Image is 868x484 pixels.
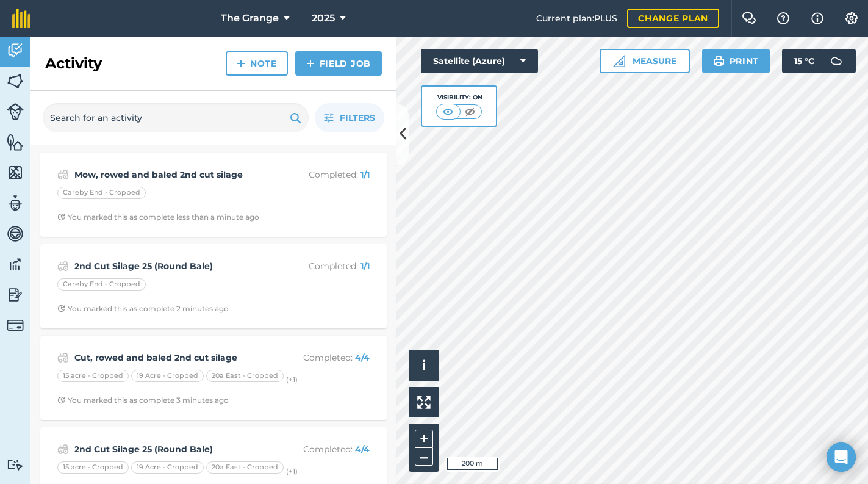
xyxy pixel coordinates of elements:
[360,261,370,272] strong: 1 / 1
[74,442,268,456] strong: 2nd Cut Silage 25 (Round Bale)
[57,370,129,382] div: 15 acre - Cropped
[57,461,129,474] div: 15 acre - Cropped
[415,430,433,448] button: +
[273,168,370,181] p: Completed :
[57,305,65,312] img: Clock with arrow pointing clockwise
[57,167,69,182] img: svg+xml;base64,PD94bWwgdmVyc2lvbj0iMS4wIiBlbmNvZGluZz0idXRmLTgiPz4KPCEtLSBHZW5lcmF0b3I6IEFkb2JlIE...
[421,49,538,73] button: Satellite (Azure)
[776,12,791,24] img: A question mark icon
[273,351,370,364] p: Completed :
[286,375,298,384] small: (+ 1 )
[48,343,379,413] a: Cut, rowed and baled 2nd cut silageCompleted: 4/415 acre - Cropped19 Acre - Cropped20a East - Cro...
[312,11,335,26] span: 2025
[844,12,859,24] img: A cog icon
[131,370,204,382] div: 19 Acre - Cropped
[57,396,229,405] div: You marked this as complete 3 minutes ago
[7,459,24,471] img: svg+xml;base64,PD94bWwgdmVyc2lvbj0iMS4wIiBlbmNvZGluZz0idXRmLTgiPz4KPCEtLSBHZW5lcmF0b3I6IEFkb2JlIE...
[315,103,384,132] button: Filters
[827,442,856,472] div: Open Intercom Messenger
[295,51,382,76] a: Field Job
[355,444,370,455] strong: 4 / 4
[7,72,24,90] img: svg+xml;base64,PHN2ZyB4bWxucz0iaHR0cDovL3d3dy53My5vcmcvMjAwMC9zdmciIHdpZHRoPSI1NiIgaGVpZ2h0PSI2MC...
[131,461,204,474] div: 19 Acre - Cropped
[48,251,379,321] a: 2nd Cut Silage 25 (Round Bale)Completed: 1/1Careby End - CroppedClock with arrow pointing clockwi...
[713,54,725,68] img: svg+xml;base64,PHN2ZyB4bWxucz0iaHR0cDovL3d3dy53My5vcmcvMjAwMC9zdmciIHdpZHRoPSIxOSIgaGVpZ2h0PSIyNC...
[74,351,268,364] strong: Cut, rowed and baled 2nd cut silage
[536,12,617,25] span: Current plan : PLUS
[7,164,24,182] img: svg+xml;base64,PHN2ZyB4bWxucz0iaHR0cDovL3d3dy53My5vcmcvMjAwMC9zdmciIHdpZHRoPSI1NiIgaGVpZ2h0PSI2MC...
[422,358,426,373] span: i
[415,448,433,466] button: –
[794,49,814,73] span: 15 ° C
[440,106,456,118] img: svg+xml;base64,PHN2ZyB4bWxucz0iaHR0cDovL3d3dy53My5vcmcvMjAwMC9zdmciIHdpZHRoPSI1MCIgaGVpZ2h0PSI0MC...
[811,11,823,26] img: svg+xml;base64,PHN2ZyB4bWxucz0iaHR0cDovL3d3dy53My5vcmcvMjAwMC9zdmciIHdpZHRoPSIxNyIgaGVpZ2h0PSIxNy...
[782,49,856,73] button: 15 °C
[206,461,284,474] div: 20a East - Cropped
[7,133,24,151] img: svg+xml;base64,PHN2ZyB4bWxucz0iaHR0cDovL3d3dy53My5vcmcvMjAwMC9zdmciIHdpZHRoPSI1NiIgaGVpZ2h0PSI2MC...
[7,225,24,243] img: svg+xml;base64,PD94bWwgdmVyc2lvbj0iMS4wIiBlbmNvZGluZz0idXRmLTgiPz4KPCEtLSBHZW5lcmF0b3I6IEFkb2JlIE...
[57,304,229,314] div: You marked this as complete 2 minutes ago
[57,278,146,291] div: Careby End - Cropped
[74,168,268,181] strong: Mow, rowed and baled 2nd cut silage
[742,12,756,24] img: Two speech bubbles overlapping with the left bubble in the forefront
[340,111,375,125] span: Filters
[57,259,69,273] img: svg+xml;base64,PD94bWwgdmVyc2lvbj0iMS4wIiBlbmNvZGluZz0idXRmLTgiPz4KPCEtLSBHZW5lcmF0b3I6IEFkb2JlIE...
[7,255,24,273] img: svg+xml;base64,PD94bWwgdmVyc2lvbj0iMS4wIiBlbmNvZGluZz0idXRmLTgiPz4KPCEtLSBHZW5lcmF0b3I6IEFkb2JlIE...
[57,396,65,404] img: Clock with arrow pointing clockwise
[286,467,298,475] small: (+ 1 )
[7,42,24,60] img: svg+xml;base64,PD94bWwgdmVyc2lvbj0iMS4wIiBlbmNvZGluZz0idXRmLTgiPz4KPCEtLSBHZW5lcmF0b3I6IEFkb2JlIE...
[74,259,268,273] strong: 2nd Cut Silage 25 (Round Bale)
[48,160,379,229] a: Mow, rowed and baled 2nd cut silageCompleted: 1/1Careby End - CroppedClock with arrow pointing cl...
[7,286,24,304] img: svg+xml;base64,PD94bWwgdmVyc2lvbj0iMS4wIiBlbmNvZGluZz0idXRmLTgiPz4KPCEtLSBHZW5lcmF0b3I6IEFkb2JlIE...
[600,49,690,73] button: Measure
[7,103,24,120] img: svg+xml;base64,PD94bWwgdmVyc2lvbj0iMS4wIiBlbmNvZGluZz0idXRmLTgiPz4KPCEtLSBHZW5lcmF0b3I6IEFkb2JlIE...
[57,350,69,365] img: svg+xml;base64,PD94bWwgdmVyc2lvbj0iMS4wIiBlbmNvZGluZz0idXRmLTgiPz4KPCEtLSBHZW5lcmF0b3I6IEFkb2JlIE...
[57,442,69,457] img: svg+xml;base64,PD94bWwgdmVyc2lvbj0iMS4wIiBlbmNvZGluZz0idXRmLTgiPz4KPCEtLSBHZW5lcmF0b3I6IEFkb2JlIE...
[627,9,719,28] a: Change plan
[824,49,848,73] img: svg+xml;base64,PD94bWwgdmVyc2lvbj0iMS4wIiBlbmNvZGluZz0idXRmLTgiPz4KPCEtLSBHZW5lcmF0b3I6IEFkb2JlIE...
[237,56,245,71] img: svg+xml;base64,PHN2ZyB4bWxucz0iaHR0cDovL3d3dy53My5vcmcvMjAwMC9zdmciIHdpZHRoPSIxNCIgaGVpZ2h0PSIyNC...
[273,259,370,273] p: Completed :
[417,396,431,409] img: Four arrows, one pointing top left, one top right, one bottom right and the last bottom left
[355,352,370,363] strong: 4 / 4
[57,187,146,199] div: Careby End - Cropped
[409,350,439,381] button: i
[12,9,30,28] img: fieldmargin Logo
[613,55,625,67] img: Ruler icon
[221,11,279,26] span: The Grange
[702,49,770,73] button: Print
[7,317,24,334] img: svg+xml;base64,PD94bWwgdmVyc2lvbj0iMS4wIiBlbmNvZGluZz0idXRmLTgiPz4KPCEtLSBHZW5lcmF0b3I6IEFkb2JlIE...
[290,110,301,125] img: svg+xml;base64,PHN2ZyB4bWxucz0iaHR0cDovL3d3dy53My5vcmcvMjAwMC9zdmciIHdpZHRoPSIxOSIgaGVpZ2h0PSIyNC...
[226,51,288,76] a: Note
[7,194,24,212] img: svg+xml;base64,PD94bWwgdmVyc2lvbj0iMS4wIiBlbmNvZGluZz0idXRmLTgiPz4KPCEtLSBHZW5lcmF0b3I6IEFkb2JlIE...
[436,93,482,103] div: Visibility: On
[43,103,309,132] input: Search for an activity
[360,169,370,180] strong: 1 / 1
[206,370,284,382] div: 20a East - Cropped
[462,106,478,118] img: svg+xml;base64,PHN2ZyB4bWxucz0iaHR0cDovL3d3dy53My5vcmcvMjAwMC9zdmciIHdpZHRoPSI1MCIgaGVpZ2h0PSI0MC...
[57,212,259,222] div: You marked this as complete less than a minute ago
[306,56,315,71] img: svg+xml;base64,PHN2ZyB4bWxucz0iaHR0cDovL3d3dy53My5vcmcvMjAwMC9zdmciIHdpZHRoPSIxNCIgaGVpZ2h0PSIyNC...
[45,54,102,73] h2: Activity
[273,442,370,456] p: Completed :
[57,213,65,221] img: Clock with arrow pointing clockwise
